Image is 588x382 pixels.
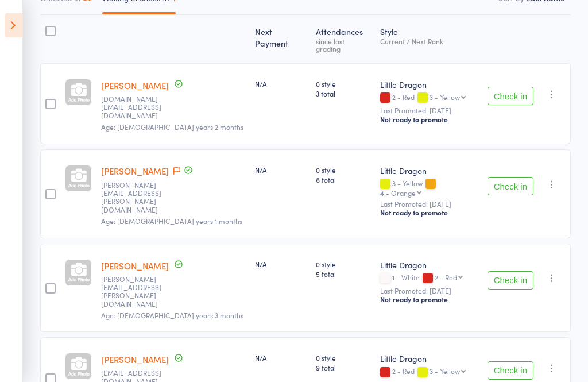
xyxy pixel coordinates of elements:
[380,79,478,90] div: Little Dragon
[380,353,478,364] div: Little Dragon
[316,353,370,362] span: 0 style
[316,175,370,184] span: 8 total
[430,93,460,101] div: 3 - Yellow
[435,273,457,281] div: 2 - Red
[101,122,243,132] span: Age: [DEMOGRAPHIC_DATA] years 2 months
[101,216,242,226] span: Age: [DEMOGRAPHIC_DATA] years 1 months
[380,259,478,271] div: Little Dragon
[316,362,370,372] span: 9 total
[316,165,370,175] span: 0 style
[316,259,370,269] span: 0 style
[101,79,169,91] a: [PERSON_NAME]
[380,93,478,103] div: 2 - Red
[376,20,483,58] div: Style
[380,37,478,45] div: Current / Next Rank
[488,361,533,380] button: Check in
[380,106,478,114] small: Last Promoted: [DATE]
[255,165,307,175] div: N/A
[101,353,169,365] a: [PERSON_NAME]
[255,353,307,362] div: N/A
[430,367,460,375] div: 3 - Yellow
[250,20,312,58] div: Next Payment
[255,259,307,269] div: N/A
[380,367,478,377] div: 2 - Red
[101,310,243,320] span: Age: [DEMOGRAPHIC_DATA] years 3 months
[380,179,478,196] div: 3 - Yellow
[101,275,176,308] small: leigh.carlson@bigpond.com
[101,95,176,119] small: michelle.bond@wesleycollege.edu.au
[316,37,370,52] div: since last grading
[380,273,478,283] div: 1 - White
[380,287,478,295] small: Last Promoted: [DATE]
[316,88,370,98] span: 3 total
[380,165,478,176] div: Little Dragon
[255,79,307,88] div: N/A
[316,79,370,88] span: 0 style
[311,20,375,58] div: Atten­dances
[101,165,169,177] a: [PERSON_NAME]
[488,177,533,195] button: Check in
[380,200,478,208] small: Last Promoted: [DATE]
[380,115,478,124] div: Not ready to promote
[488,87,533,105] button: Check in
[316,269,370,279] span: 5 total
[488,271,533,290] button: Check in
[101,260,169,272] a: [PERSON_NAME]
[380,295,478,304] div: Not ready to promote
[101,181,176,214] small: Janelle.clapton@gmail.com
[380,208,478,217] div: Not ready to promote
[380,189,416,196] div: 4 - Orange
